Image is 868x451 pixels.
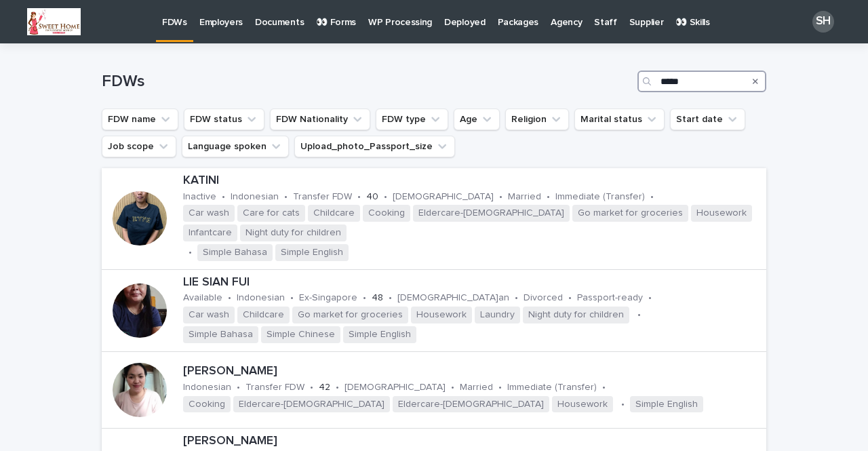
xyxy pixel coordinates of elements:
p: Indonesian [183,382,231,393]
span: Cooking [363,205,410,222]
p: • [515,292,518,304]
p: Married [460,382,493,393]
span: Infantcare [183,224,237,241]
span: Childcare [308,205,360,222]
p: • [363,292,366,304]
p: [DEMOGRAPHIC_DATA]an [397,292,509,304]
p: • [189,247,192,258]
span: Housework [691,205,752,222]
span: Childcare [237,307,290,323]
p: • [384,191,387,203]
p: • [602,382,606,393]
span: Simple English [343,326,416,343]
p: • [389,292,392,304]
span: Simple English [275,244,349,261]
span: Night duty for children [240,224,347,241]
p: Inactive [183,191,216,203]
p: Available [183,292,222,304]
span: Housework [552,396,613,413]
p: Immediate (Transfer) [507,382,597,393]
p: [PERSON_NAME] [183,364,761,379]
button: Job scope [102,136,176,157]
button: FDW Nationality [270,109,370,130]
p: • [498,382,502,393]
img: kVhLjFr1tGZYquqeP2eWXBbN9D27_1eW8xnaP8DhRAQ [27,8,81,35]
button: FDW status [184,109,264,130]
p: Married [508,191,541,203]
p: [DEMOGRAPHIC_DATA] [393,191,494,203]
span: Care for cats [237,205,305,222]
span: Housework [411,307,472,323]
span: Car wash [183,307,235,323]
p: • [222,191,225,203]
p: 48 [372,292,383,304]
p: • [648,292,652,304]
span: Cooking [183,396,231,413]
p: • [451,382,454,393]
p: • [568,292,572,304]
p: • [650,191,654,203]
span: Laundry [475,307,520,323]
span: Simple Bahasa [183,326,258,343]
p: [DEMOGRAPHIC_DATA] [344,382,446,393]
button: Language spoken [182,136,289,157]
h1: FDWs [102,72,632,92]
span: Go market for groceries [292,307,408,323]
p: • [310,382,313,393]
p: Transfer FDW [245,382,304,393]
a: [PERSON_NAME]Indonesian•Transfer FDW•42•[DEMOGRAPHIC_DATA]•Married•Immediate (Transfer)•CookingEl... [102,352,766,429]
p: Transfer FDW [293,191,352,203]
p: 40 [366,191,378,203]
p: • [621,399,625,410]
p: Indonesian [237,292,285,304]
p: • [228,292,231,304]
a: KATINIInactive•Indonesian•Transfer FDW•40•[DEMOGRAPHIC_DATA]•Married•Immediate (Transfer)•Car was... [102,168,766,270]
span: Simple Bahasa [197,244,273,261]
p: • [237,382,240,393]
span: Go market for groceries [572,205,688,222]
p: • [336,382,339,393]
p: Immediate (Transfer) [555,191,645,203]
button: Upload_photo_Passport_size [294,136,455,157]
input: Search [637,71,766,92]
button: Marital status [574,109,665,130]
p: Indonesian [231,191,279,203]
span: Eldercare-[DEMOGRAPHIC_DATA] [413,205,570,222]
p: • [284,191,288,203]
p: • [547,191,550,203]
button: Start date [670,109,745,130]
button: FDW name [102,109,178,130]
p: • [637,309,641,321]
span: Simple English [630,396,703,413]
div: SH [812,11,834,33]
p: [PERSON_NAME] [183,434,761,449]
button: Age [454,109,500,130]
button: FDW type [376,109,448,130]
span: Eldercare-[DEMOGRAPHIC_DATA] [393,396,549,413]
p: • [499,191,502,203]
p: 42 [319,382,330,393]
p: • [290,292,294,304]
p: KATINI [183,174,761,189]
p: Passport-ready [577,292,643,304]
p: LIE SIAN FUI [183,275,761,290]
span: Car wash [183,205,235,222]
a: LIE SIAN FUIAvailable•Indonesian•Ex-Singapore•48•[DEMOGRAPHIC_DATA]an•Divorced•Passport-ready•Car... [102,270,766,352]
span: Simple Chinese [261,326,340,343]
span: Eldercare-[DEMOGRAPHIC_DATA] [233,396,390,413]
p: • [357,191,361,203]
span: Night duty for children [523,307,629,323]
button: Religion [505,109,569,130]
p: Divorced [524,292,563,304]
p: Ex-Singapore [299,292,357,304]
